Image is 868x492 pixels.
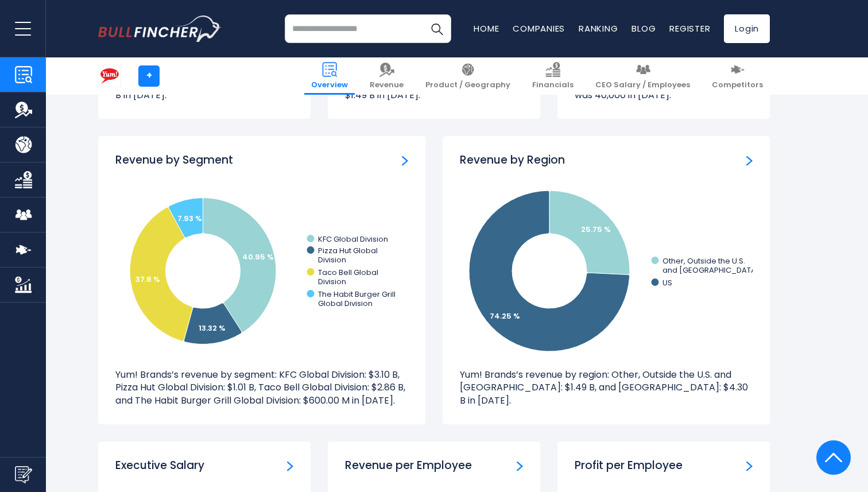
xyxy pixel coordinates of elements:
[631,22,656,34] a: Blog
[199,323,226,334] tspan: 13.32 %
[98,16,222,42] a: Go to homepage
[138,65,160,87] a: +
[177,213,202,224] tspan: 7.93 %
[746,459,753,471] a: Profit per Employee
[662,277,672,288] text: US
[712,80,763,90] span: Competitors
[669,22,710,34] a: Register
[474,22,499,34] a: Home
[318,245,378,265] text: Pizza Hut Global Division
[724,14,770,43] a: Login
[135,274,160,285] tspan: 37.8 %
[513,22,565,34] a: Companies
[418,57,517,95] a: Product / Geography
[115,459,204,473] h3: Executive Salary
[588,57,697,95] a: CEO Salary / Employees
[99,65,121,87] img: YUM logo
[517,459,523,471] a: Revenue per Employee
[662,255,759,276] text: Other, Outside the U.S. and [GEOGRAPHIC_DATA]
[242,251,274,262] tspan: 40.95 %
[363,57,410,95] a: Revenue
[287,459,293,471] a: ceo-salary
[579,22,618,34] a: Ranking
[345,459,472,473] h3: Revenue per Employee
[425,80,510,90] span: Product / Geography
[581,224,611,235] text: 25.75 %
[318,267,378,287] text: Taco Bell Global Division
[705,57,770,95] a: Competitors
[318,234,388,245] text: KFC Global Division
[115,369,408,407] p: Yum! Brands’s revenue by segment: KFC Global Division: $3.10 B, Pizza Hut Global Division: $1.01 ...
[115,153,233,168] h3: Revenue by Segment
[490,311,520,321] text: 74.25 %
[460,153,565,168] h3: Revenue by Region
[402,153,408,166] a: Revenue by Segment
[532,80,573,90] span: Financials
[423,14,451,43] button: Search
[525,57,580,95] a: Financials
[311,80,348,90] span: Overview
[318,289,396,309] text: The Habit Burger Grill Global Division
[595,80,690,90] span: CEO Salary / Employees
[370,80,404,90] span: Revenue
[460,369,753,407] p: Yum! Brands’s revenue by region: Other, Outside the U.S. and [GEOGRAPHIC_DATA]: $1.49 B, and [GEO...
[575,459,683,473] h3: Profit per Employee
[304,57,355,95] a: Overview
[746,153,753,166] a: Revenue by Region
[98,16,222,42] img: bullfincher logo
